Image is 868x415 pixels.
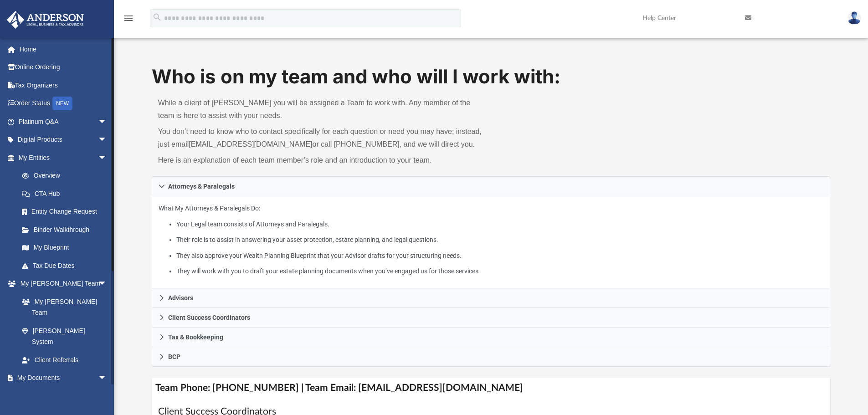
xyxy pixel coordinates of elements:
[6,40,121,58] a: Home
[13,239,116,257] a: My Blueprint
[4,11,87,29] img: Anderson Advisors Platinum Portal
[6,131,121,149] a: Digital Productsarrow_drop_down
[152,63,831,90] h1: Who is on my team and who will I work with:
[152,176,831,196] a: Attorneys & Paralegals
[176,250,823,261] li: They also approve your Wealth Planning Blueprint that your Advisor drafts for your structuring ne...
[158,125,485,151] p: You don’t need to know who to contact specifically for each question or need you may have; instea...
[98,131,116,149] span: arrow_drop_down
[152,12,162,22] i: search
[13,256,121,275] a: Tax Due Dates
[6,58,121,77] a: Online Ordering
[176,266,823,277] li: They will work with you to draft your estate planning documents when you’ve engaged us for those ...
[13,220,121,239] a: Binder Walkthrough
[6,369,121,387] a: My Documentsarrow_drop_down
[152,378,831,398] h4: Team Phone: [PHONE_NUMBER] | Team Email: [EMAIL_ADDRESS][DOMAIN_NAME]
[6,113,121,131] a: Platinum Q&Aarrow_drop_down
[152,196,831,289] div: Attorneys & Paralegals
[152,328,831,347] a: Tax & Bookkeeping
[13,184,121,203] a: CTA Hub
[123,17,134,24] a: menu
[98,113,116,131] span: arrow_drop_down
[158,97,485,122] p: While a client of [PERSON_NAME] you will be assigned a Team to work with. Any member of the team ...
[13,292,112,322] a: My [PERSON_NAME] Team
[168,295,193,301] span: Advisors
[123,13,134,24] i: menu
[13,351,116,369] a: Client Referrals
[98,369,116,388] span: arrow_drop_down
[152,308,831,328] a: Client Success Coordinators
[98,275,116,293] span: arrow_drop_down
[98,149,116,167] span: arrow_drop_down
[168,354,180,360] span: BCP
[176,234,823,246] li: Their role is to assist in answering your asset protection, estate planning, and legal questions.
[152,288,831,308] a: Advisors
[158,154,485,167] p: Here is an explanation of each team member’s role and an introduction to your team.
[168,314,250,321] span: Client Success Coordinators
[6,275,116,293] a: My [PERSON_NAME] Teamarrow_drop_down
[168,183,235,190] span: Attorneys & Paralegals
[189,140,312,148] a: [EMAIL_ADDRESS][DOMAIN_NAME]
[168,334,223,340] span: Tax & Bookkeeping
[6,149,121,167] a: My Entitiesarrow_drop_down
[176,219,823,230] li: Your Legal team consists of Attorneys and Paralegals.
[6,94,121,113] a: Order StatusNEW
[13,203,121,221] a: Entity Change Request
[6,76,121,94] a: Tax Organizers
[159,203,824,277] p: What My Attorneys & Paralegals Do:
[152,347,831,367] a: BCP
[847,11,861,25] img: User Pic
[52,97,72,110] div: NEW
[13,167,121,185] a: Overview
[13,322,116,351] a: [PERSON_NAME] System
